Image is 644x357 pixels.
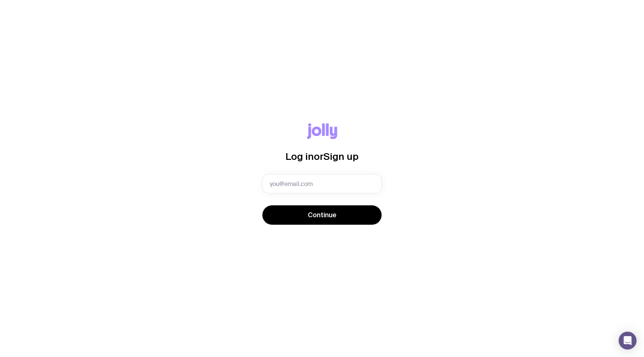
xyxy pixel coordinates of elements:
div: Open Intercom Messenger [619,332,637,350]
span: or [314,151,323,162]
span: Continue [308,211,337,219]
span: Sign up [323,151,359,162]
input: you@email.com [262,174,382,193]
button: Continue [262,205,382,225]
span: Log in [285,151,314,162]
